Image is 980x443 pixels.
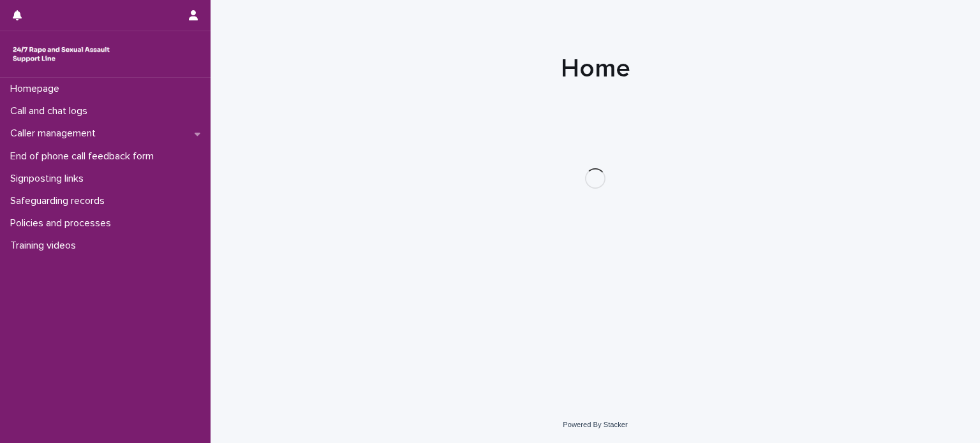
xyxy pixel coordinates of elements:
[5,105,98,117] p: Call and chat logs
[5,217,121,229] p: Policies and processes
[5,240,86,252] p: Training videos
[283,54,908,84] h1: Home
[5,83,70,95] p: Homepage
[10,41,112,67] img: rhQMoQhaT3yELyF149Cw
[563,421,627,428] a: Powered By Stacker
[5,195,115,207] p: Safeguarding records
[5,127,106,140] p: Caller management
[5,150,164,163] p: End of phone call feedback form
[5,173,94,185] p: Signposting links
